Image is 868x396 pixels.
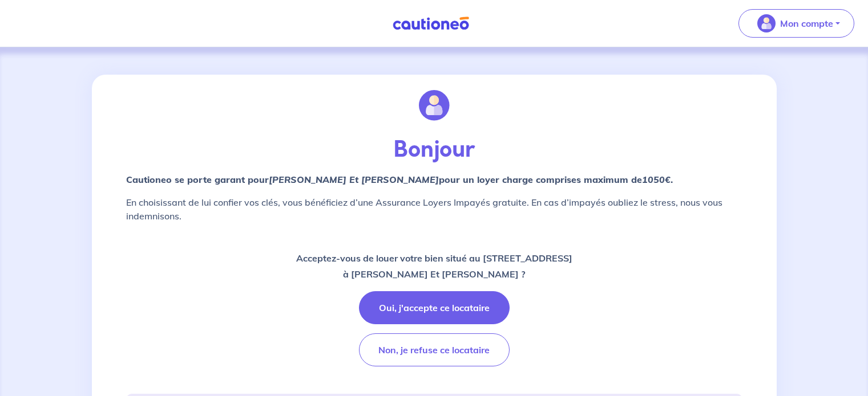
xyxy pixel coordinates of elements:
p: Bonjour [126,136,742,164]
img: illu_account.svg [419,90,450,121]
em: [PERSON_NAME] Et [PERSON_NAME] [269,174,439,185]
button: Non, je refuse ce locataire [359,333,510,366]
p: En choisissant de lui confier vos clés, vous bénéficiez d’une Assurance Loyers Impayés gratuite. ... [126,195,742,223]
button: illu_account_valid_menu.svgMon compte [738,9,854,38]
img: Cautioneo [388,17,474,31]
p: Acceptez-vous de louer votre bien situé au [STREET_ADDRESS] à [PERSON_NAME] Et [PERSON_NAME] ? [296,250,572,282]
em: 1050€ [642,174,671,185]
p: Mon compte [780,17,833,30]
strong: Cautioneo se porte garant pour pour un loyer charge comprises maximum de . [126,174,673,185]
img: illu_account_valid_menu.svg [757,14,776,32]
button: Oui, j'accepte ce locataire [359,291,510,324]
